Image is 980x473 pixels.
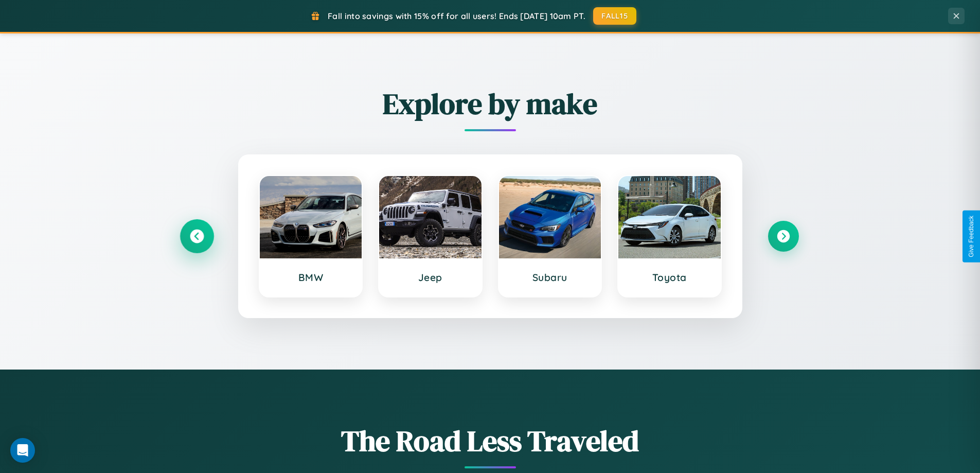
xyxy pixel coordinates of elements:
[593,7,636,25] button: FALL15
[389,271,471,284] h3: Jeep
[509,271,591,284] h3: Subaru
[328,11,585,21] span: Fall into savings with 15% off for all users! Ends [DATE] 10am PT.
[10,438,35,463] div: Open Intercom Messenger
[968,216,975,257] div: Give Feedback
[629,271,710,284] h3: Toyota
[182,421,799,461] h1: The Road Less Traveled
[182,84,799,124] h2: Explore by make
[270,271,352,284] h3: BMW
